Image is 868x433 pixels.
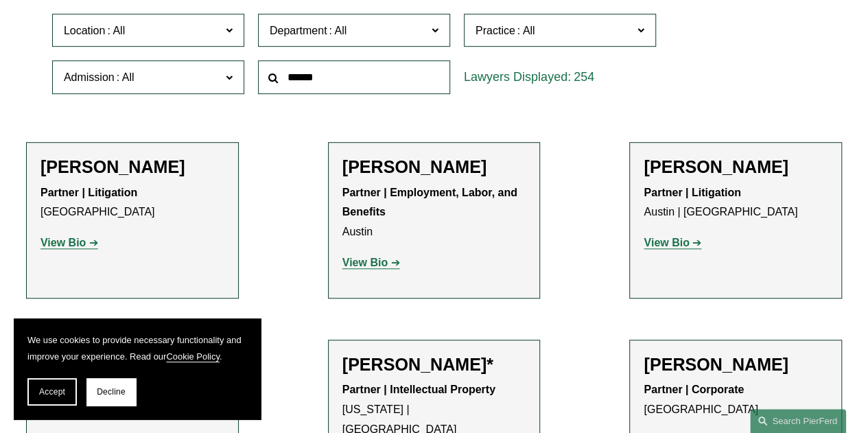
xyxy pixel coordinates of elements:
[342,187,521,218] strong: Partner | Employment, Labor, and Benefits
[644,380,828,420] p: [GEOGRAPHIC_DATA]
[644,384,744,395] strong: Partner | Corporate
[27,332,247,364] p: We use cookies to provide necessary functionality and improve your experience. Read our .
[40,237,86,248] strong: View Bio
[27,378,77,406] button: Accept
[644,156,828,177] h2: [PERSON_NAME]
[342,384,495,395] strong: Partner | Intellectual Property
[40,237,98,248] a: View Bio
[644,237,689,248] strong: View Bio
[40,183,224,223] p: [GEOGRAPHIC_DATA]
[342,257,388,268] strong: View Bio
[644,237,701,248] a: View Bio
[14,318,261,419] section: Cookie banner
[40,156,224,177] h2: [PERSON_NAME]
[86,378,136,406] button: Decline
[342,156,526,177] h2: [PERSON_NAME]
[270,25,327,36] span: Department
[40,187,137,198] strong: Partner | Litigation
[342,183,526,242] p: Austin
[750,409,846,433] a: Search this site
[64,25,106,36] span: Location
[97,387,126,397] span: Decline
[644,183,828,223] p: Austin | [GEOGRAPHIC_DATA]
[644,354,828,375] h2: [PERSON_NAME]
[476,25,515,36] span: Practice
[342,354,526,375] h2: [PERSON_NAME]*
[39,387,65,397] span: Accept
[166,351,220,362] a: Cookie Policy
[574,70,594,84] span: 254
[644,187,740,198] strong: Partner | Litigation
[64,71,115,83] span: Admission
[342,257,400,268] a: View Bio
